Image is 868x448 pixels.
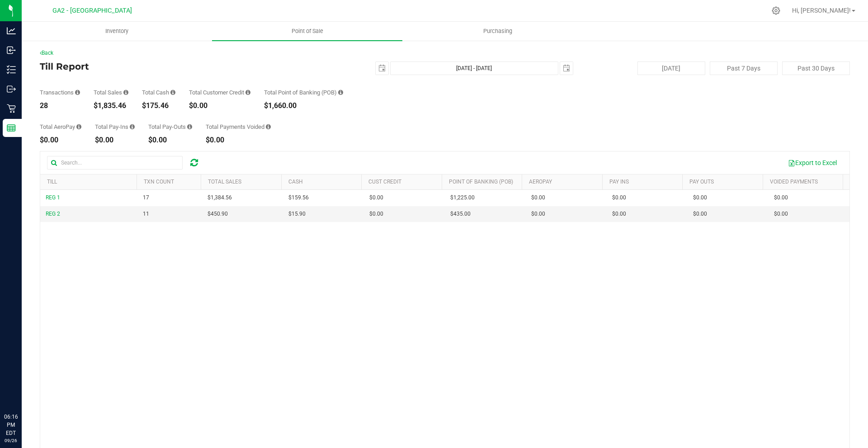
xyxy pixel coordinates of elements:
[612,193,626,202] span: $0.00
[7,85,16,94] inline-svg: Outbound
[4,437,18,444] p: 09/26
[774,193,788,202] span: $0.00
[782,61,850,75] button: Past 30 Days
[142,90,175,95] div: Total Cash
[369,210,383,218] span: $0.00
[264,90,343,95] div: Total Point of Banking (POB)
[40,137,81,144] div: $0.00
[94,90,128,95] div: Total Sales
[206,137,271,144] div: $0.00
[208,179,241,185] a: Total Sales
[40,102,80,109] div: 28
[288,210,306,218] span: $15.90
[187,124,192,130] i: Sum of all cash pay-outs removed from tills within the date range.
[75,90,80,95] i: Count of all successful payment transactions, possibly including voids, refunds, and cash-back fr...
[46,211,60,217] span: REG 2
[710,61,778,75] button: Past 7 Days
[693,193,707,202] span: $0.00
[76,124,81,130] i: Sum of all successful AeroPay payment transaction amounts for all purchases in the date range. Ex...
[189,102,250,109] div: $0.00
[792,7,851,14] span: Hi, [PERSON_NAME]!
[264,102,343,109] div: $1,660.00
[170,90,175,95] i: Sum of all successful, non-voided cash payment transaction amounts (excluding tips and transactio...
[531,210,545,218] span: $0.00
[142,102,175,109] div: $175.46
[143,210,149,218] span: 11
[208,210,228,218] span: $450.90
[46,194,60,201] span: REG 1
[774,210,788,218] span: $0.00
[288,179,303,185] a: Cash
[208,193,232,202] span: $1,384.56
[450,210,471,218] span: $435.00
[609,179,629,185] a: Pay Ins
[9,376,36,403] iframe: Resource center
[212,22,402,41] a: Point of Sale
[40,90,80,95] div: Transactions
[94,102,128,109] div: $1,835.46
[52,7,132,14] span: GA2 - [GEOGRAPHIC_DATA]
[95,124,135,130] div: Total Pay-Ins
[40,61,310,71] h4: Till Report
[288,193,309,202] span: $159.56
[693,210,707,218] span: $0.00
[130,124,135,130] i: Sum of all cash pay-ins added to tills within the date range.
[40,50,53,56] a: Back
[266,124,271,130] i: Sum of all voided payment transaction amounts (excluding tips and transaction fees) within the da...
[7,104,16,113] inline-svg: Retail
[189,90,250,95] div: Total Customer Credit
[471,27,524,35] span: Purchasing
[338,90,343,95] i: Sum of the successful, non-voided point-of-banking payment transaction amounts, both via payment ...
[449,179,513,185] a: Point of Banking (POB)
[7,46,16,55] inline-svg: Inbound
[148,137,192,144] div: $0.00
[637,61,705,75] button: [DATE]
[7,26,16,35] inline-svg: Analytics
[529,179,552,185] a: AeroPay
[560,62,573,75] span: select
[770,179,818,185] a: Voided Payments
[47,179,57,185] a: Till
[369,193,383,202] span: $0.00
[4,413,18,437] p: 06:16 PM EDT
[144,179,174,185] a: TXN Count
[40,124,81,130] div: Total AeroPay
[206,124,271,130] div: Total Payments Voided
[7,65,16,74] inline-svg: Inventory
[689,179,714,185] a: Pay Outs
[245,90,250,95] i: Sum of all successful, non-voided payment transaction amounts using account credit as the payment...
[95,137,135,144] div: $0.00
[450,193,475,202] span: $1,225.00
[368,179,401,185] a: Cust Credit
[143,193,149,202] span: 17
[93,27,141,35] span: Inventory
[770,6,782,15] div: Manage settings
[47,156,183,170] input: Search...
[148,124,192,130] div: Total Pay-Outs
[123,90,128,95] i: Sum of all successful, non-voided payment transaction amounts (excluding tips and transaction fee...
[7,123,16,132] inline-svg: Reports
[612,210,626,218] span: $0.00
[279,27,335,35] span: Point of Sale
[376,62,388,75] span: select
[782,155,843,170] button: Export to Excel
[402,22,593,41] a: Purchasing
[531,193,545,202] span: $0.00
[22,22,212,41] a: Inventory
